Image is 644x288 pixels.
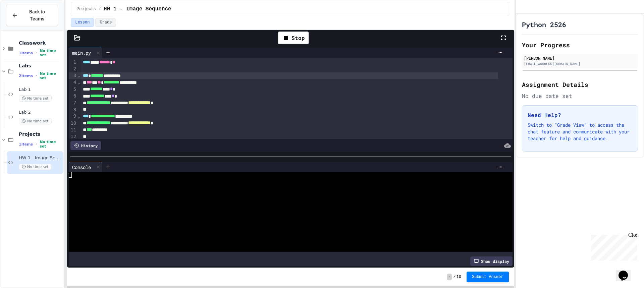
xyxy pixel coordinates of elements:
div: 2 [69,66,77,72]
div: 9 [69,113,77,120]
span: Fold line [77,73,80,78]
span: No time set [19,95,52,102]
span: No time set [19,118,52,124]
h1: Python 2526 [522,20,566,29]
span: / [453,274,455,280]
div: Chat with us now!Close [3,3,46,43]
div: 11 [69,127,77,133]
span: Projects [76,6,96,12]
div: 12 [69,133,77,140]
span: No time set [40,71,62,80]
span: No time set [19,164,52,170]
button: Back to Teams [6,5,58,26]
h3: Need Help? [528,111,632,119]
span: HW 1 - Image Sequence [104,5,171,13]
h2: Your Progress [522,40,638,50]
span: • [36,73,37,78]
span: Projects [19,131,62,137]
div: 5 [69,86,77,93]
div: main.py [69,48,103,58]
div: 3 [69,72,77,79]
div: [PERSON_NAME] [524,55,636,61]
span: Lab 1 [19,87,62,93]
span: 1 items [19,142,33,147]
div: 10 [69,120,77,127]
span: • [36,141,37,147]
span: No time set [40,140,62,149]
div: Console [69,164,94,171]
div: 1 [69,59,77,66]
div: Show display [470,256,513,266]
div: main.py [69,49,94,56]
span: 1 items [19,51,33,55]
span: 10 [457,274,461,280]
button: Submit Answer [467,272,509,282]
span: Classwork [19,40,62,46]
div: 7 [69,100,77,106]
iframe: chat widget [588,232,637,261]
span: • [36,50,37,56]
h2: Assignment Details [522,80,638,89]
div: 6 [69,93,77,100]
div: 4 [69,79,77,86]
div: Stop [278,32,309,44]
span: No time set [40,49,62,57]
div: 8 [69,107,77,113]
span: Lab 2 [19,110,62,115]
div: Console [69,162,103,172]
button: Lesson [71,18,94,27]
span: Back to Teams [22,8,52,22]
span: HW 1 - Image Sequence [19,155,62,161]
span: Fold line [77,114,80,119]
span: / [99,6,101,12]
p: Switch to "Grade View" to access the chat feature and communicate with your teacher for help and ... [528,122,632,142]
iframe: chat widget [616,261,637,281]
span: Labs [19,63,62,69]
span: 2 items [19,74,33,78]
div: No due date set [522,92,638,100]
button: Grade [95,18,116,27]
div: [EMAIL_ADDRESS][DOMAIN_NAME] [524,61,636,66]
span: - [447,274,452,280]
div: History [70,141,101,150]
span: Submit Answer [472,274,503,280]
span: Fold line [77,80,80,85]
